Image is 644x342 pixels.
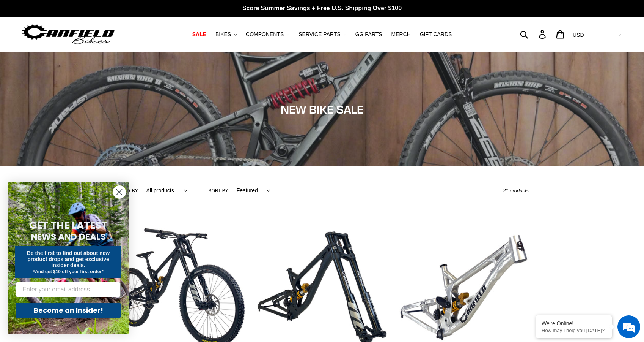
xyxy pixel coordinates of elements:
button: Close dialog [113,185,126,199]
button: SERVICE PARTS [295,29,350,40]
span: GG PARTS [355,31,382,38]
span: COMPONENTS [246,31,284,38]
button: COMPONENTS [242,29,293,40]
img: Canfield Bikes [21,22,116,46]
button: Become an Insider! [16,303,121,318]
span: Be the first to find out about new product drops and get exclusive insider deals. [27,250,110,268]
span: NEWS AND DEALS [31,231,106,243]
span: SALE [192,31,206,38]
input: Search [524,26,543,43]
label: Sort by [209,187,228,194]
a: SALE [188,29,210,40]
span: NEW BIKE SALE [281,103,363,116]
span: MERCH [391,31,411,38]
input: Enter your email address [16,282,121,297]
span: *And get $10 off your first order* [33,269,103,274]
a: GG PARTS [352,29,386,40]
span: GIFT CARDS [420,31,452,38]
button: BIKES [212,29,240,40]
span: SERVICE PARTS [298,31,340,38]
span: BIKES [215,31,231,38]
div: We're Online! [542,320,606,326]
a: MERCH [388,29,415,40]
p: How may I help you today? [542,328,606,333]
a: GIFT CARDS [416,29,456,40]
span: 21 products [503,188,529,193]
span: GET THE LATEST [29,218,107,232]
